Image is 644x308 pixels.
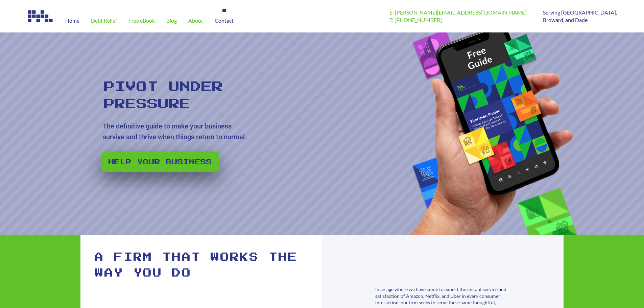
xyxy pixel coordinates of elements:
[215,18,234,23] span: Contact
[128,18,155,23] span: Free eBook
[103,121,252,142] rs-layer: The definitive guide to make your business survive and thrive when things return to normal.
[104,78,232,113] rs-layer: Pivot Under Pressure
[183,9,209,32] a: About
[65,18,79,23] span: Home
[123,9,161,32] a: Free eBook
[95,250,309,281] h1: A firm that works the way you do
[166,18,177,23] span: Blog
[85,9,123,32] a: Debt Relief
[389,9,527,16] a: E: [PERSON_NAME][EMAIL_ADDRESS][DOMAIN_NAME]
[543,9,617,24] p: Serving [GEOGRAPHIC_DATA], Broward, and Dade
[389,17,442,23] a: T: [PHONE_NUMBER]
[59,9,85,32] a: Home
[161,9,183,32] a: Blog
[188,18,203,23] span: About
[209,9,239,32] a: Contact
[27,9,54,24] img: Image
[101,151,219,172] a: Help your business
[91,18,117,23] span: Debt Relief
